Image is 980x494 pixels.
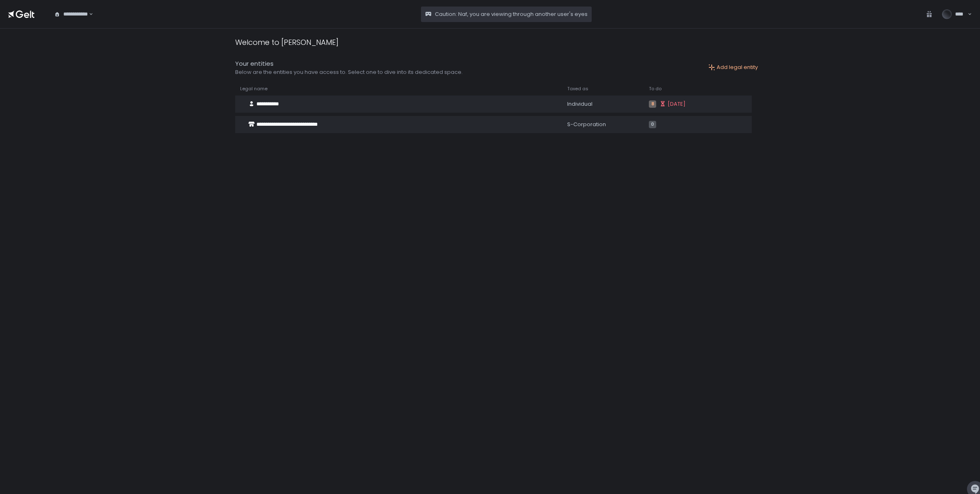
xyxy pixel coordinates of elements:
div: Your entities [235,59,463,69]
div: Search for option [49,6,93,23]
div: Welcome to [PERSON_NAME] [235,37,339,48]
div: Below are the entities you have access to. Select one to dive into its dedicated space. [235,69,463,76]
div: S-Corporation [567,121,639,128]
div: Individual [567,100,639,108]
span: Legal name [240,86,267,92]
span: Taxed as [567,86,588,92]
button: Add legal entity [708,64,758,71]
span: 0 [649,121,656,128]
span: 8 [649,100,656,108]
span: To do [649,86,661,92]
span: Caution: Naf, you are viewing through another user's eyes [435,11,588,18]
input: Search for option [88,10,88,18]
span: [DATE] [668,100,686,108]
